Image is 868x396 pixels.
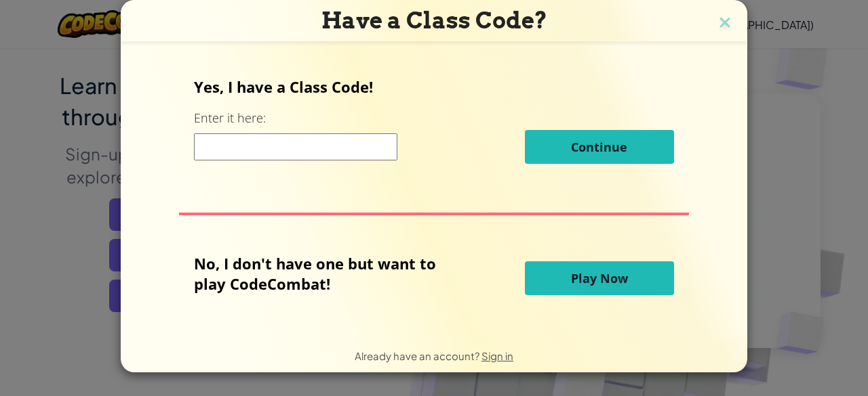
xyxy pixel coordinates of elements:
[571,270,628,286] span: Play Now
[525,130,674,164] button: Continue
[194,76,673,97] p: Yes, I have a Class Code!
[525,261,674,295] button: Play Now
[194,110,266,127] label: Enter it here:
[481,349,513,362] a: Sign in
[716,14,734,34] img: close icon
[321,7,547,34] span: Have a Class Code?
[194,253,456,294] p: No, I don't have one but want to play CodeCombat!
[571,139,627,155] span: Continue
[355,349,481,362] span: Already have an account?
